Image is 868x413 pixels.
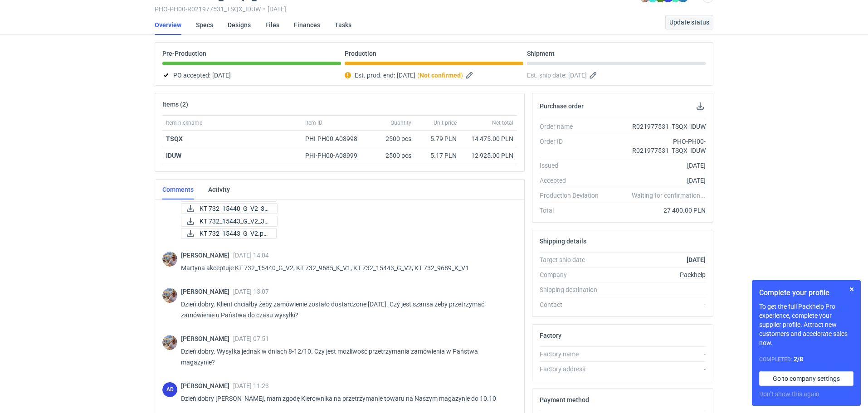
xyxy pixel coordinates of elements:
div: Completed: [759,355,853,364]
div: [DATE] [606,176,706,185]
div: PHO-PH00-R021977531_TSQX_IDUW [DATE] [155,5,597,13]
div: - [606,364,706,374]
span: [DATE] [212,70,231,81]
div: 5.79 PLN [419,134,457,143]
span: Item nickname [166,119,202,126]
a: Go to company settings [759,371,853,386]
a: Tasks [335,15,351,35]
div: KT 732_15443_G_V2_3D.JPG [181,216,272,227]
a: Files [265,15,279,35]
h2: Payment method [540,396,589,403]
span: KT 732_15440_G_V2_3D... [200,204,270,214]
h2: Shipping details [540,238,586,245]
div: [DATE] [606,161,706,170]
em: ( [417,72,419,79]
span: Net total [492,119,513,126]
a: KT 732_15440_G_V2_3D... [181,203,278,214]
div: PHO-PH00-R021977531_TSQX_IDUW [606,137,706,155]
strong: IDUW [166,152,181,159]
div: Factory address [540,364,606,374]
div: 27 400.00 PLN [606,206,706,215]
a: Comments [162,180,194,199]
span: [PERSON_NAME] [181,288,233,295]
a: Designs [228,15,251,35]
div: Target ship date [540,255,606,264]
button: Don’t show this again [759,389,819,398]
span: [PERSON_NAME] [181,252,233,259]
span: [PERSON_NAME] [181,335,233,342]
strong: Not confirmed [419,72,461,79]
h2: Purchase order [540,102,584,110]
a: KT 732_15443_G_V2.pd... [181,228,277,239]
p: Dzień dobry. Klient chciałby żeby zamówienie zostało dostarczone [DATE]. Czy jest szansa żeby prz... [181,299,510,321]
button: Edit estimated shipping date [589,70,600,81]
div: Company [540,270,606,279]
p: Martyna akceptuje KT 732_15440_G_V2, KT 732_9685_K_V1, KT 732_15443_G_V2, KT 732_9689_K_V1 [181,262,510,273]
h1: Complete your profile [759,287,853,298]
div: Est. prod. end: [345,70,523,81]
span: Quantity [390,119,411,126]
div: Order name [540,122,606,131]
div: PHI-PH00-A08999 [305,151,366,160]
img: Michał Palasek [162,288,177,303]
span: Unit price [434,119,457,126]
a: Overview [155,15,181,35]
div: KT 732_15443_G_V2.pdf [181,228,272,239]
span: [DATE] 14:04 [233,252,269,259]
a: Activity [208,180,230,199]
strong: [DATE] [687,256,706,263]
p: Production [345,50,376,57]
img: Michał Palasek [162,335,177,350]
span: [DATE] 13:07 [233,288,269,295]
div: Production Deviation [540,191,606,200]
span: KT 732_15443_G_V2.pd... [200,228,269,238]
div: 2500 pcs [370,147,415,164]
div: Anita Dolczewska [162,382,177,397]
div: Est. ship date: [527,70,706,81]
div: R021977531_TSQX_IDUW [606,122,706,131]
div: - [606,300,706,309]
button: Edit estimated production end date [465,70,476,81]
figcaption: AD [162,382,177,397]
div: Packhelp [606,270,706,279]
span: Update status [669,19,709,25]
p: Pre-Production [162,50,206,57]
a: Specs [196,15,213,35]
div: - [606,350,706,359]
div: 12 925.00 PLN [464,151,513,160]
p: Dzień dobry [PERSON_NAME], mam zgodę Kierownika na przetrzymanie towaru na Naszym magazynie do 10.10 [181,393,510,404]
div: Accepted [540,176,606,185]
span: • [263,5,265,13]
div: Shipping destination [540,285,606,294]
div: Factory name [540,350,606,359]
div: 14 475.00 PLN [464,134,513,143]
img: Michał Palasek [162,252,177,267]
span: KT 732_15443_G_V2_3D... [200,216,270,226]
p: Shipment [527,50,555,57]
div: 2500 pcs [370,131,415,147]
p: To get the full Packhelp Pro experience, complete your supplier profile. Attract new customers an... [759,302,853,347]
div: PHI-PH00-A08998 [305,134,366,143]
span: [DATE] [397,70,415,81]
div: Contact [540,300,606,309]
p: Dzień dobry. Wysyłka jednak w dniach 8-12/10. Czy jest możliwość przetrzymania zamówienia w Państ... [181,346,510,368]
button: Download PO [695,101,706,112]
div: 5.17 PLN [419,151,457,160]
div: Total [540,206,606,215]
h2: Items (2) [162,101,188,108]
em: ) [461,72,463,79]
div: KT 732_15440_G_V2_3D.JPG [181,203,272,214]
h2: Factory [540,332,561,339]
strong: 2 / 8 [794,355,803,363]
button: Update status [665,15,713,29]
button: Skip for now [846,284,857,295]
span: [DATE] [568,70,587,81]
span: [DATE] 07:51 [233,335,269,342]
a: Finances [294,15,320,35]
span: [PERSON_NAME] [181,382,233,389]
div: PO accepted: [162,70,341,81]
div: Issued [540,161,606,170]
